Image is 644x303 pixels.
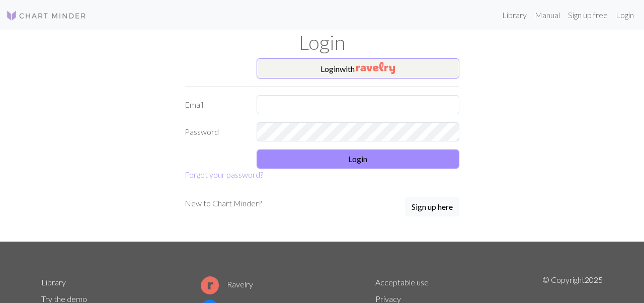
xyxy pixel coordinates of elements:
button: Sign up here [405,197,459,216]
a: Sign up here [405,197,459,217]
a: Ravelry [201,279,253,289]
a: Library [498,5,531,25]
label: Email [179,95,251,114]
img: Logo [6,10,87,22]
button: Login [257,149,460,169]
img: Ravelry [356,62,395,74]
a: Login [612,5,638,25]
img: Ravelry logo [201,276,219,294]
p: New to Chart Minder? [185,197,262,209]
a: Manual [531,5,564,25]
button: Loginwith [257,58,460,79]
a: Acceptable use [375,277,429,287]
h1: Login [35,30,609,54]
a: Forgot your password? [185,170,263,179]
a: Sign up free [564,5,612,25]
a: Library [41,277,66,287]
label: Password [179,122,251,141]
